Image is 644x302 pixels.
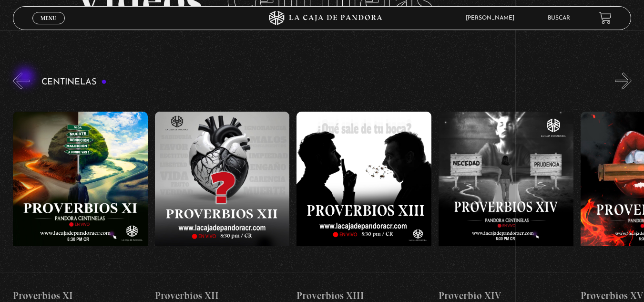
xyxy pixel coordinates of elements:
span: Cerrar [37,23,60,30]
span: Menu [41,15,56,21]
a: Buscar [548,15,570,21]
button: Next [615,73,632,89]
a: View your shopping cart [599,11,612,24]
span: [PERSON_NAME] [461,15,524,21]
button: Previous [13,73,30,89]
h3: Centinelas [41,78,107,87]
